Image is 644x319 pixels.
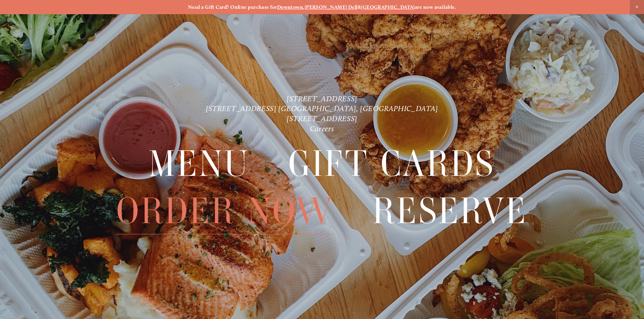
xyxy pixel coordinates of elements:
[206,104,438,113] a: [STREET_ADDRESS] [GEOGRAPHIC_DATA], [GEOGRAPHIC_DATA]
[373,188,528,234] span: Reserve
[188,4,277,10] strong: Need a Gift Card? Online purchase for
[287,94,357,103] a: [STREET_ADDRESS]
[116,188,334,234] a: Order Now
[116,188,334,234] span: Order Now
[277,4,303,10] a: Downtown
[149,141,249,187] a: Menu
[415,4,456,10] strong: are now available.
[305,4,358,10] a: [PERSON_NAME] Dell
[303,4,304,10] strong: ,
[358,4,361,10] strong: &
[373,188,528,234] a: Reserve
[361,4,415,10] a: [GEOGRAPHIC_DATA]
[310,124,334,133] a: Careers
[288,141,495,187] a: Gift Cards
[287,114,357,123] a: [STREET_ADDRESS]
